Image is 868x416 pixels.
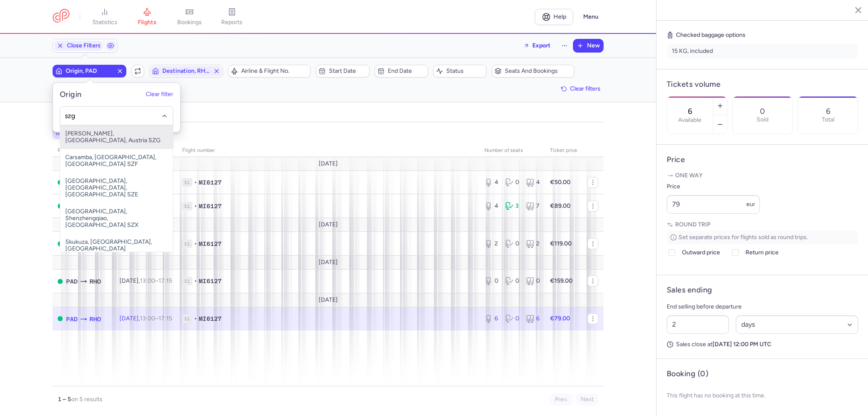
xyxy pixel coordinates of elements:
span: Return price [746,248,779,258]
span: Help [554,14,566,20]
div: 0 [484,277,498,285]
span: [GEOGRAPHIC_DATA], [GEOGRAPHIC_DATA], [GEOGRAPHIC_DATA] SZE [60,173,173,203]
span: Airline & Flight No. [241,68,308,74]
span: Seats and bookings [505,68,571,74]
h4: Price [667,155,858,165]
span: Paderborn/lippstadt, Paderborn, Germany [66,314,78,324]
div: 6 [484,314,498,323]
span: bookings [177,19,202,26]
span: 1L [182,277,192,285]
time: 13:00 [140,277,155,284]
span: Close Filters [67,42,101,49]
a: bookings [168,8,211,26]
strong: €50.00 [550,179,570,186]
strong: 1 – 5 [58,396,71,403]
button: Origin, PAD [53,65,126,77]
time: 13:00 [140,315,155,322]
span: MI6127 [684,15,703,22]
th: Ticket price [545,144,582,157]
span: Status [446,68,484,74]
span: Outward price [682,248,720,258]
span: Destination, RHO [162,68,210,74]
button: Export [518,39,556,52]
span: New [587,42,600,49]
div: 4 [526,178,540,187]
span: Carsamba, [GEOGRAPHIC_DATA], [GEOGRAPHIC_DATA] SZF [60,149,173,173]
button: Next [576,393,598,406]
strong: [DATE] 12:00 PM UTC [712,341,771,348]
span: eur [746,201,755,208]
h5: Origin [60,90,82,99]
button: Menu [578,9,604,25]
div: 4 [484,178,498,187]
span: [DATE], [120,315,172,322]
div: 0 [505,277,519,285]
span: [PERSON_NAME], [GEOGRAPHIC_DATA], Austria SZG [60,125,173,149]
th: Flight number [177,144,479,157]
span: Skukuza, [GEOGRAPHIC_DATA], [GEOGRAPHIC_DATA] [60,234,173,257]
span: • [194,202,197,210]
span: – [140,277,172,284]
p: Set separate prices for flights sold as round trips. [667,231,858,244]
span: [DATE] [319,297,338,303]
span: statistics [92,19,117,26]
a: reports [211,8,253,26]
span: MI6127 [199,178,222,187]
strong: €159.00 [550,277,573,284]
p: 0 [760,107,765,116]
p: 6 [826,107,830,116]
button: Start date [316,65,369,77]
span: MI6127 [199,240,222,248]
span: RHO [89,277,101,286]
span: origin: PAD [56,129,85,138]
span: [DATE], [120,277,172,284]
button: Clear filter [146,91,173,98]
a: CitizenPlane red outlined logo [53,9,70,25]
p: One way [667,171,858,180]
span: • [194,240,197,248]
div: 2 [526,240,540,248]
span: MI6127 [199,277,222,285]
input: --- [667,195,760,214]
time: 17:15 [159,277,172,284]
span: 1L [182,178,192,187]
div: 0 [505,240,519,248]
span: Origin, PAD [66,68,113,74]
h4: Tickets volume [667,80,858,89]
span: reports [221,19,242,26]
input: Outward price [668,249,675,256]
h4: Sales ending [667,285,712,295]
span: • [194,277,197,285]
button: New [573,39,603,52]
button: Prev. [550,393,573,406]
div: 7 [526,202,540,210]
div: 0 [526,277,540,285]
th: number of seats [479,144,545,157]
strong: €89.00 [550,202,570,209]
p: Round trip [667,220,858,229]
span: MI6127 [199,202,222,210]
a: statistics [83,8,126,26]
h5: Checked baggage options [667,30,858,40]
h4: Booking (0) [667,369,708,379]
label: Price [667,182,760,192]
span: on 5 results [71,396,103,403]
time: 17:15 [159,315,172,322]
span: Clear filters [570,85,601,92]
div: 0 [505,178,519,187]
span: RHO [89,314,101,324]
div: 2 [484,240,498,248]
strong: €119.00 [550,240,572,247]
span: • [194,178,197,187]
span: [DATE] [319,160,338,167]
span: flights [138,19,156,26]
button: Seats and bookings [492,65,574,77]
th: route [53,144,114,157]
div: 6 [526,314,540,323]
button: Clear filters [558,83,604,95]
a: Help [535,9,573,25]
button: Status [433,65,487,77]
span: [DATE] [319,221,338,228]
input: ## [667,315,729,334]
p: End selling before departure [667,302,858,312]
